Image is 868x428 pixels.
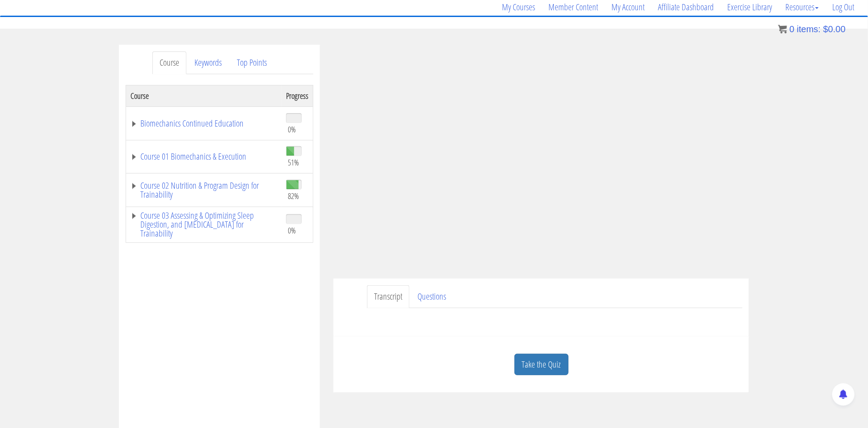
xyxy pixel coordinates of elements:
[778,24,846,34] a: 0 items: $0.00
[410,285,453,308] a: Questions
[823,24,828,34] span: $
[789,24,794,34] span: 0
[797,24,821,34] span: items:
[152,51,186,74] a: Course
[131,119,277,128] a: Biomechanics Continued Education
[126,85,282,106] th: Course
[187,51,229,74] a: Keywords
[282,85,313,106] th: Progress
[288,157,299,167] span: 51%
[131,152,277,161] a: Course 01 Biomechanics & Execution
[288,191,299,201] span: 82%
[131,211,277,238] a: Course 03 Assessing & Optimizing Sleep Digestion, and [MEDICAL_DATA] for Trainability
[778,25,787,34] img: icon11.png
[288,225,296,235] span: 0%
[230,51,274,74] a: Top Points
[514,354,569,376] a: Take the Quiz
[367,285,409,308] a: Transcript
[131,181,277,199] a: Course 02 Nutrition & Program Design for Trainability
[288,124,296,134] span: 0%
[823,24,846,34] bdi: 0.00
